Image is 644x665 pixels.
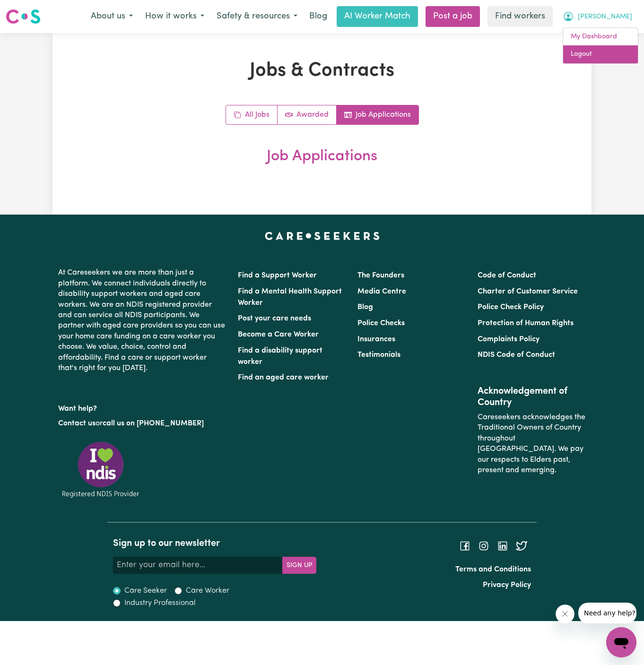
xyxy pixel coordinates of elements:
[103,420,204,427] a: call us on [PHONE_NUMBER]
[563,45,638,63] a: Logout
[124,585,167,596] label: Care Seeker
[578,603,636,623] iframe: Message from company
[556,605,574,623] iframe: Close message
[58,420,96,427] a: Contact us
[357,351,400,359] a: Testimonials
[357,288,406,295] a: Media Centre
[210,7,304,26] button: Safety & resources
[557,7,638,26] button: My Account
[6,8,41,25] img: Careseekers logo
[238,288,342,307] a: Find a Mental Health Support Worker
[58,400,226,414] p: Want help?
[6,6,41,27] a: Careseekers logo
[186,585,229,596] label: Care Worker
[487,6,553,27] a: Find workers
[478,336,540,343] a: Complaints Policy
[478,408,586,479] p: Careseekers acknowledges the Traditional Owners of Country throughout [GEOGRAPHIC_DATA]. We pay o...
[226,105,278,124] a: All jobs
[357,320,405,327] a: Police Checks
[103,147,541,165] h2: Job Applications
[606,627,636,657] iframe: Button to launch messaging window
[103,60,541,82] h1: Jobs & Contracts
[124,597,196,609] label: Industry Professional
[304,6,333,27] a: Blog
[85,7,139,26] button: About us
[478,320,574,327] a: Protection of Human Rights
[113,538,316,549] h2: Sign up to our newsletter
[357,272,404,279] a: The Founders
[478,272,536,279] a: Code of Conduct
[357,336,395,343] a: Insurances
[478,288,578,295] a: Charter of Customer Service
[478,351,555,359] a: NDIS Code of Conduct
[563,27,638,64] div: My Account
[426,6,480,27] a: Post a job
[337,6,418,27] a: AI Worker Match
[139,7,210,26] button: How it works
[357,303,373,311] a: Blog
[58,264,226,377] p: At Careseekers we are more than just a platform. We connect individuals directly to disability su...
[282,557,316,574] button: Subscribe
[278,105,337,124] a: Active jobs
[497,542,508,550] a: Follow Careseekers on LinkedIn
[58,440,143,499] img: Registered NDIS provider
[459,542,470,550] a: Follow Careseekers on Facebook
[238,347,322,366] a: Find a disability support worker
[238,374,329,381] a: Find an aged care worker
[113,557,283,574] input: Enter your email here...
[516,542,527,550] a: Follow Careseekers on Twitter
[478,542,489,550] a: Follow Careseekers on Instagram
[238,331,319,338] a: Become a Care Worker
[265,232,380,239] a: Careseekers home page
[238,272,317,279] a: Find a Support Worker
[478,386,586,408] h2: Acknowledgement of Country
[578,12,632,22] span: [PERSON_NAME]
[483,581,531,589] a: Privacy Policy
[563,28,638,46] a: My Dashboard
[455,566,531,573] a: Terms and Conditions
[238,315,311,322] a: Post your care needs
[58,415,226,432] p: or
[478,303,544,311] a: Police Check Policy
[337,105,418,124] a: Job applications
